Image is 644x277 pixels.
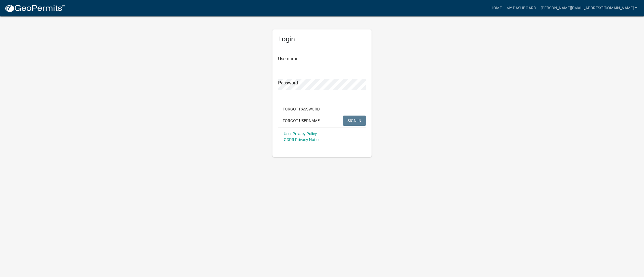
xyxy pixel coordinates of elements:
[347,118,361,123] span: SIGN IN
[278,104,324,114] button: Forgot Password
[504,3,538,14] a: My Dashboard
[284,137,320,142] a: GDPR Privacy Notice
[278,35,366,43] h5: Login
[488,3,504,14] a: Home
[284,131,317,136] a: User Privacy Policy
[343,116,366,126] button: SIGN IN
[278,116,324,126] button: Forgot Username
[538,3,639,14] a: [PERSON_NAME][EMAIL_ADDRESS][DOMAIN_NAME]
